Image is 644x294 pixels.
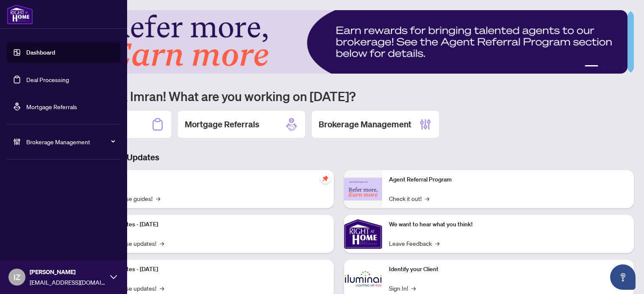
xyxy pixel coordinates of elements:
[344,178,382,201] img: Agent Referral Program
[156,194,160,203] span: →
[389,265,627,274] p: Identify your Client
[26,49,55,56] a: Dashboard
[89,265,327,274] p: Platform Updates - [DATE]
[30,267,106,277] span: [PERSON_NAME]
[344,215,382,253] img: We want to hear what you think!
[44,88,634,104] h1: Welcome back Imran! What are you working on [DATE]?
[44,10,627,74] img: Slide 0
[89,175,327,184] p: Self-Help
[185,118,259,130] h2: Mortgage Referrals
[160,283,164,293] span: →
[319,118,411,130] h2: Brokerage Management
[160,239,164,248] span: →
[26,76,69,83] a: Deal Processing
[389,194,429,203] a: Check it out!→
[585,65,598,69] button: 1
[389,283,416,293] a: Sign In!→
[615,65,619,69] button: 4
[26,103,77,110] a: Mortgage Referrals
[608,65,612,69] button: 3
[26,137,114,146] span: Brokerage Management
[7,4,33,25] img: logo
[389,239,439,248] a: Leave Feedback→
[320,173,330,184] span: pushpin
[622,65,625,69] button: 5
[30,278,106,287] span: [EMAIL_ADDRESS][DOMAIN_NAME]
[389,220,627,229] p: We want to hear what you think!
[602,65,605,69] button: 2
[89,220,327,229] p: Platform Updates - [DATE]
[610,264,636,290] button: Open asap
[435,239,439,248] span: →
[44,151,634,163] h3: Brokerage & Industry Updates
[425,194,429,203] span: →
[411,283,416,293] span: →
[389,175,627,184] p: Agent Referral Program
[14,271,20,283] span: IZ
